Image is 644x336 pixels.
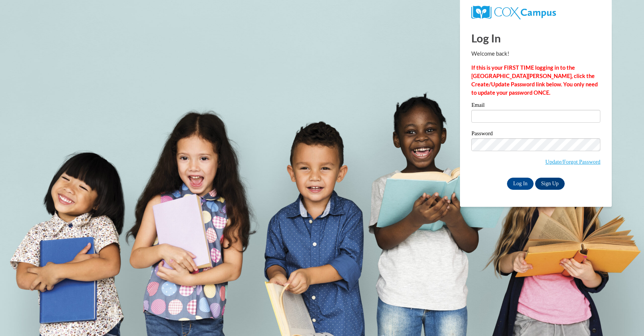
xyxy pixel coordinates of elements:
[471,6,556,19] img: COX Campus
[535,178,565,190] a: Sign Up
[471,64,598,96] strong: If this is your FIRST TIME logging in to the [GEOGRAPHIC_DATA][PERSON_NAME], click the Create/Upd...
[471,30,600,46] h1: Log In
[471,102,600,110] label: Email
[545,159,600,165] a: Update/Forgot Password
[471,131,600,138] label: Password
[471,50,600,58] p: Welcome back!
[471,9,556,15] a: COX Campus
[507,178,534,190] input: Log In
